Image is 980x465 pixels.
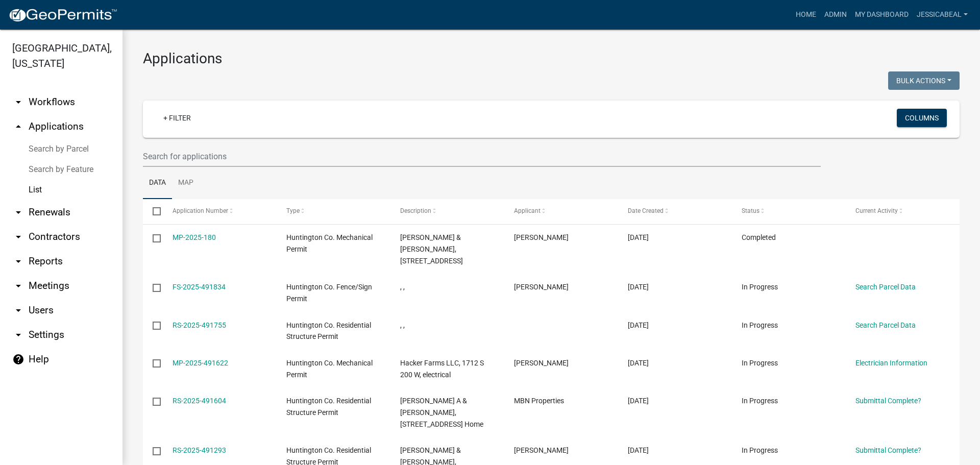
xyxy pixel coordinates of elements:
span: Description [400,207,431,214]
a: Search Parcel Data [855,283,916,291]
span: Kimberly Hostetler [514,233,569,241]
datatable-header-cell: Type [276,199,390,224]
i: arrow_drop_down [12,304,24,316]
a: FS-2025-491834 [173,283,226,291]
span: Huntington Co. Mechanical Permit [286,359,373,379]
span: 10/13/2025 [628,233,649,241]
span: Applicant [514,207,541,214]
span: Huntington Co. Residential Structure Permit [286,321,371,341]
span: 10/13/2025 [628,321,649,329]
span: MBN Properties [514,397,564,405]
a: Admin [820,5,851,25]
h3: Applications [143,50,960,67]
a: Submittal Complete? [855,446,921,454]
a: RS-2025-491755 [173,321,226,329]
i: arrow_drop_down [12,96,24,108]
a: MP-2025-180 [173,233,216,241]
a: RS-2025-491604 [173,397,226,405]
i: arrow_drop_down [12,255,24,267]
a: Search Parcel Data [855,321,916,329]
span: 10/11/2025 [628,446,649,454]
i: arrow_drop_down [12,280,24,292]
datatable-header-cell: Select [143,199,162,224]
span: In Progress [742,397,778,405]
a: RS-2025-491293 [173,446,226,454]
span: In Progress [742,446,778,454]
span: Kline, Michael & Matthew, 3144 W 543 S, electrical [400,233,463,265]
i: arrow_drop_down [12,206,24,218]
span: In Progress [742,359,778,367]
datatable-header-cell: Current Activity [846,199,960,224]
a: Submittal Complete? [855,397,921,405]
datatable-header-cell: Date Created [618,199,732,224]
span: Application Number [173,207,228,214]
span: Ron [514,283,569,291]
span: Huntington Co. Residential Structure Permit [286,397,371,417]
i: arrow_drop_up [12,120,24,133]
a: Home [792,5,820,25]
i: arrow_drop_down [12,329,24,341]
span: Date Created [628,207,664,214]
span: Jonathon Voght [514,446,569,454]
span: Huntington Co. Fence/Sign Permit [286,283,372,303]
span: , , [400,321,405,329]
span: 10/13/2025 [628,397,649,405]
datatable-header-cell: Status [732,199,846,224]
span: 10/13/2025 [628,283,649,291]
span: Shaw, Nicholas A & Elizabeth, 622 N 200 W, New Home [400,397,483,428]
a: My Dashboard [851,5,913,25]
span: , , [400,283,405,291]
span: In Progress [742,283,778,291]
button: Columns [897,109,947,127]
datatable-header-cell: Description [390,199,504,224]
span: Current Activity [855,207,898,214]
span: Status [742,207,759,214]
a: Data [143,167,172,200]
span: Hacker Farms LLC, 1712 S 200 W, electrical [400,359,484,379]
a: Map [172,167,200,200]
i: arrow_drop_down [12,231,24,243]
i: help [12,353,24,365]
datatable-header-cell: Applicant [504,199,618,224]
span: In Progress [742,321,778,329]
span: Huntington Co. Mechanical Permit [286,233,373,253]
a: Electrician Information [855,359,927,367]
span: Type [286,207,300,214]
span: levi boller [514,359,569,367]
button: Bulk Actions [888,71,960,90]
span: 10/13/2025 [628,359,649,367]
a: MP-2025-491622 [173,359,228,367]
datatable-header-cell: Application Number [162,199,276,224]
a: + Filter [155,109,199,127]
span: Completed [742,233,776,241]
input: Search for applications [143,146,821,167]
a: JessicaBeal [913,5,972,25]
